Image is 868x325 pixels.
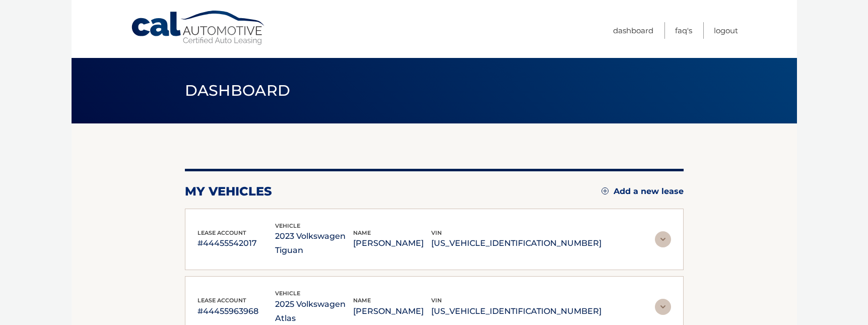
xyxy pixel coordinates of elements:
[714,22,738,39] a: Logout
[353,229,371,236] span: name
[197,236,276,250] p: #44455542017
[197,229,246,236] span: lease account
[185,81,291,100] span: Dashboard
[197,297,246,304] span: lease account
[602,186,684,197] a: Add a new lease
[431,304,602,318] p: [US_VEHICLE_IDENTIFICATION_NUMBER]
[655,231,671,247] img: accordion-rest.svg
[613,22,653,39] a: Dashboard
[431,236,602,250] p: [US_VEHICLE_IDENTIFICATION_NUMBER]
[275,222,300,229] span: vehicle
[655,299,671,315] img: accordion-rest.svg
[353,297,371,304] span: name
[431,229,442,236] span: vin
[197,304,276,318] p: #44455963968
[675,22,692,39] a: FAQ's
[353,304,431,318] p: [PERSON_NAME]
[275,229,353,257] p: 2023 Volkswagen Tiguan
[431,297,442,304] span: vin
[275,290,300,297] span: vehicle
[353,236,431,250] p: [PERSON_NAME]
[602,187,609,194] img: add.svg
[185,184,272,199] h2: my vehicles
[130,10,266,46] a: Cal Automotive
